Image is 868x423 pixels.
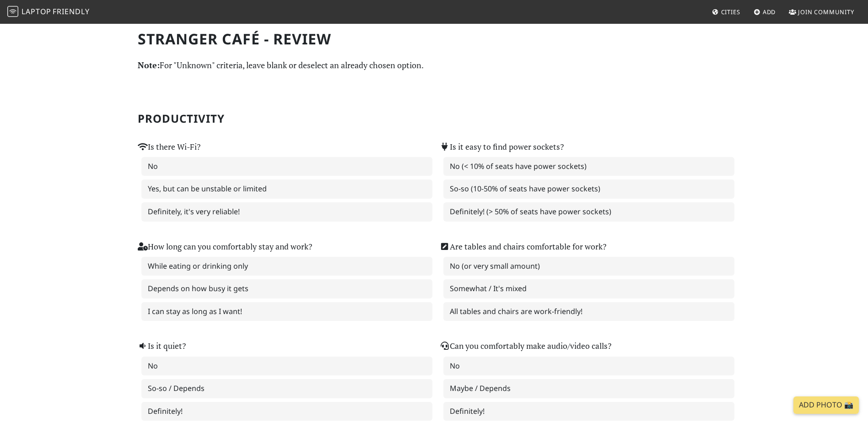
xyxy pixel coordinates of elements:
span: Friendly [53,6,89,16]
label: Definitely! [141,402,432,421]
h2: Productivity [138,112,731,125]
label: No [141,157,432,176]
label: No [141,357,432,376]
img: LaptopFriendly [7,6,18,17]
a: Add Photo 📸 [793,396,859,414]
label: No [443,357,734,376]
label: How long can you comfortably stay and work? [138,240,312,253]
label: Somewhat / It's mixed [443,279,734,298]
label: So-so (10-50% of seats have power sockets) [443,179,734,199]
label: Are tables and chairs comfortable for work? [440,240,606,253]
a: LaptopFriendly LaptopFriendly [7,4,90,20]
a: Add [750,4,780,20]
label: Definitely, it's very reliable! [141,202,432,222]
label: No (or very small amount) [443,257,734,276]
label: While eating or drinking only [141,257,432,276]
strong: Note: [138,60,160,70]
span: Cities [721,8,740,16]
label: Definitely! (> 50% of seats have power sockets) [443,202,734,222]
span: Laptop [22,6,51,16]
label: Maybe / Depends [443,379,734,398]
label: No (< 10% of seats have power sockets) [443,157,734,176]
label: Depends on how busy it gets [141,279,432,298]
a: Cities [708,4,744,20]
label: Can you comfortably make audio/video calls? [440,340,611,352]
label: Is it quiet? [138,340,186,352]
p: For "Unknown" criteria, leave blank or deselect an already chosen option. [138,59,731,72]
label: Definitely! [443,402,734,421]
a: Join Community [785,4,858,20]
span: Add [763,8,776,16]
label: All tables and chairs are work-friendly! [443,302,734,321]
label: Yes, but can be unstable or limited [141,179,432,199]
label: Is it easy to find power sockets? [440,141,564,153]
label: So-so / Depends [141,379,432,398]
label: Is there Wi-Fi? [138,141,200,153]
span: Join Community [798,8,854,16]
label: I can stay as long as I want! [141,302,432,321]
h1: Stranger Café - Review [138,30,731,48]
